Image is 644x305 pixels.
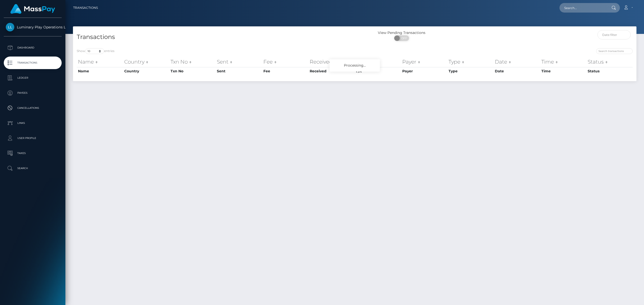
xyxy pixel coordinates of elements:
p: Links [6,119,60,127]
label: Show entries [77,48,114,54]
th: Country [123,57,169,67]
img: Luminary Play Operations Limited [6,23,14,31]
span: OFF [397,35,410,41]
th: Fee [262,67,308,75]
th: Sent [216,67,262,75]
th: Type [447,57,494,67]
p: Dashboard [6,44,60,52]
th: Payer [401,67,447,75]
p: Search [6,165,60,172]
h4: Transactions [77,33,351,41]
p: Cancellations [6,104,60,112]
th: Fee [262,57,308,67]
a: Dashboard [4,41,62,54]
th: Date [494,57,540,67]
a: Payees [4,87,62,99]
th: Time [540,67,586,75]
th: Status [586,67,633,75]
th: F/X [355,57,401,67]
select: Showentries [85,48,104,54]
th: Status [586,57,633,67]
th: Payer [401,57,447,67]
span: Luminary Play Operations Limited [4,25,62,29]
a: Search [4,162,62,175]
th: Received [308,67,355,75]
th: Country [123,67,169,75]
th: Type [447,67,494,75]
a: Cancellations [4,102,62,114]
p: Payees [6,89,60,97]
p: User Profile [6,134,60,142]
th: Txn No [169,67,216,75]
input: Search transactions [596,48,633,54]
div: Processing... [330,59,380,72]
p: Transactions [6,59,60,67]
a: Transactions [73,3,98,13]
a: Transactions [4,57,62,69]
p: Ledger [6,74,60,82]
p: Taxes [6,149,60,157]
a: Taxes [4,147,62,160]
a: User Profile [4,132,62,144]
a: Links [4,117,62,129]
th: Txn No [169,57,216,67]
th: Time [540,57,586,67]
img: MassPay Logo [10,4,55,14]
a: Ledger [4,72,62,84]
th: Name [77,57,123,67]
th: Name [77,67,123,75]
th: Received [308,57,355,67]
input: Date filter [597,30,631,39]
input: Search... [559,3,607,13]
div: View Pending Transactions [355,30,449,35]
th: Date [494,67,540,75]
th: Sent [216,57,262,67]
